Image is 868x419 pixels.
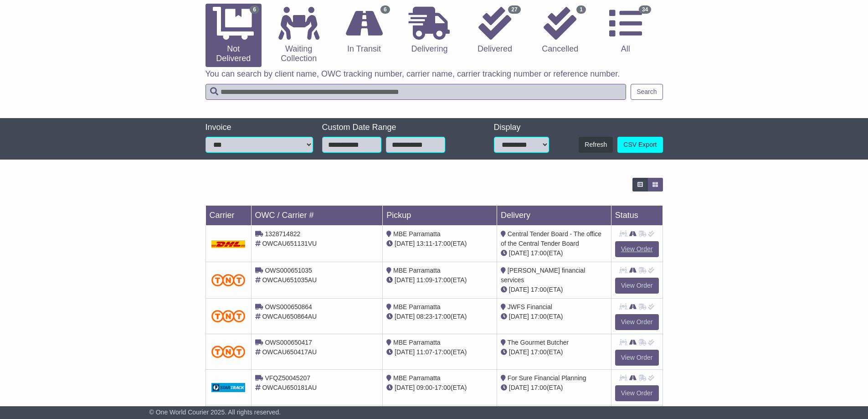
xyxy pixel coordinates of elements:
div: - (ETA) [386,239,493,248]
span: [PERSON_NAME] financial services [501,267,585,284]
span: [DATE] [509,286,529,293]
a: 6 In Transit [336,4,392,57]
span: OWS000651035 [265,267,312,274]
span: 11:07 [416,348,432,356]
td: Status [611,206,663,226]
span: The Gourmet Butcher [508,339,569,346]
span: 34 [639,5,651,14]
div: - (ETA) [386,275,493,285]
span: © One World Courier 2025. All rights reserved. [149,409,281,416]
span: 1 [576,5,586,14]
span: 17:00 [435,240,451,247]
a: View Order [615,314,659,330]
a: View Order [615,385,659,401]
span: MBE Parramatta [393,267,440,274]
span: [DATE] [509,384,529,391]
img: TNT_Domestic.png [211,274,246,286]
a: View Order [615,241,659,257]
button: Search [631,84,663,100]
span: [DATE] [509,348,529,356]
a: Waiting Collection [271,4,327,67]
span: OWCAU650181AU [262,384,317,391]
span: Central Tender Board - The office of the Central Tender Board [501,230,601,247]
span: [DATE] [509,313,529,320]
a: Delivering [401,4,457,57]
span: 17:00 [531,249,547,257]
span: [DATE] [395,384,415,391]
td: Carrier [205,206,251,226]
div: - (ETA) [386,383,493,393]
span: [DATE] [395,348,415,356]
div: - (ETA) [386,312,493,321]
td: Pickup [383,206,497,226]
img: TNT_Domestic.png [211,346,246,358]
span: OWCAU650864AU [262,313,317,320]
span: 17:00 [435,313,451,320]
span: 6 [250,5,259,14]
div: (ETA) [501,285,607,295]
span: MBE Parramatta [393,339,440,346]
span: OWCAU651035AU [262,276,317,284]
span: 17:00 [435,276,451,284]
span: 17:00 [531,286,547,293]
span: OWS000650417 [265,339,312,346]
span: OWCAU650417AU [262,348,317,356]
a: 27 Delivered [467,4,523,57]
div: (ETA) [501,383,607,393]
span: MBE Parramatta [393,374,440,382]
span: VFQZ50045207 [265,374,310,382]
a: View Order [615,350,659,366]
span: 08:23 [416,313,432,320]
td: OWC / Carrier # [251,206,383,226]
span: 17:00 [531,348,547,356]
span: [DATE] [395,276,415,284]
span: 17:00 [435,384,451,391]
a: CSV Export [617,137,663,153]
span: 09:00 [416,384,432,391]
a: View Order [615,278,659,294]
div: Invoice [205,123,313,133]
span: 1328714822 [265,230,300,238]
span: [DATE] [395,313,415,320]
span: MBE Parramatta [393,230,440,238]
span: 17:00 [531,313,547,320]
div: (ETA) [501,312,607,321]
span: 17:00 [531,384,547,391]
button: Refresh [579,137,613,153]
span: MBE Parramatta [393,303,440,310]
span: 27 [508,5,520,14]
a: 1 Cancelled [532,4,588,57]
div: (ETA) [501,347,607,357]
span: 11:09 [416,276,432,284]
span: 17:00 [435,348,451,356]
span: [DATE] [509,249,529,257]
img: TNT_Domestic.png [211,310,246,322]
img: GetCarrierServiceDarkLogo [211,383,246,392]
span: OWS000650864 [265,303,312,310]
a: 6 Not Delivered [205,4,262,67]
span: 13:11 [416,240,432,247]
td: Delivery [497,206,611,226]
img: DHL.png [211,240,246,248]
div: (ETA) [501,248,607,258]
span: JWFS Financial [508,303,552,310]
span: 6 [380,5,390,14]
a: 34 All [597,4,653,57]
div: Custom Date Range [322,123,468,133]
p: You can search by client name, OWC tracking number, carrier name, carrier tracking number or refe... [205,69,663,79]
div: - (ETA) [386,347,493,357]
span: OWCAU651131VU [262,240,317,247]
span: [DATE] [395,240,415,247]
span: For Sure Financial Planning [508,374,586,382]
div: Display [494,123,549,133]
